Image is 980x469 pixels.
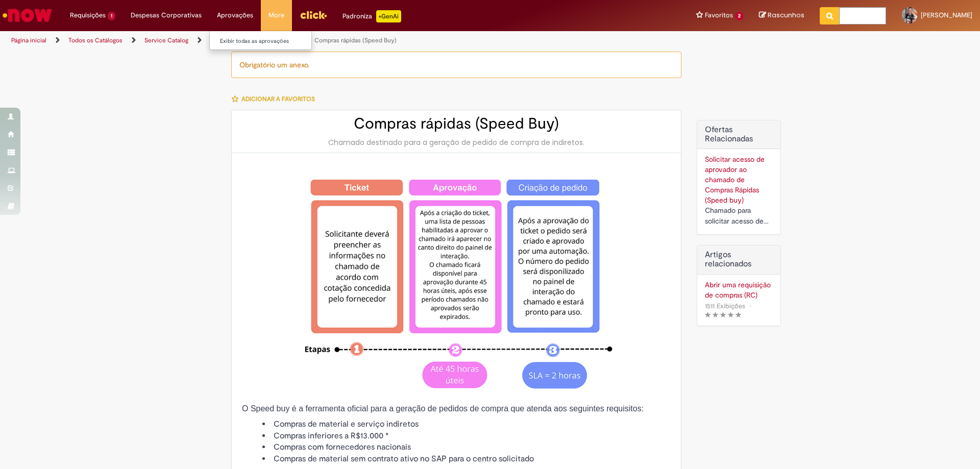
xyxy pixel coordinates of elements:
[697,120,781,235] div: Ofertas Relacionadas
[768,10,804,20] span: Rascunhos
[242,404,644,413] span: O Speed buy é a ferramenta oficial para a geração de pedidos de compra que atenda aos seguintes r...
[262,418,671,430] li: Compras de material e serviço indiretos
[231,88,321,110] button: Adicionar a Favoritos
[231,52,681,78] div: Obrigatório um anexo.
[314,36,397,44] a: Compras rápidas (Speed Buy)
[144,36,188,44] a: Service Catalog
[210,36,322,47] a: Exibir todas as aprovações
[131,10,202,20] span: Despesas Corporativas
[108,12,115,20] span: 1
[242,115,671,132] h2: Compras rápidas (Speed Buy)
[342,10,401,22] div: Padroniza
[70,10,106,20] span: Requisições
[705,126,773,143] h2: Ofertas Relacionadas
[735,12,744,20] span: 2
[300,7,327,22] img: click_logo_yellow_360x200.png
[705,205,773,227] div: Chamado para solicitar acesso de aprovador ao ticket de Speed buy
[705,280,773,300] a: Abrir uma requisição de compras (RC)
[747,299,753,313] span: •
[262,441,671,453] li: Compras com fornecedores nacionais
[242,137,671,147] div: Chamado destinado para a geração de pedido de compra de indiretos.
[820,7,840,24] button: Pesquisar
[705,155,765,205] a: Solicitar acesso de aprovador ao chamado de Compras Rápidas (Speed buy)
[376,10,401,22] p: +GenAi
[921,11,972,19] span: [PERSON_NAME]
[11,36,46,44] a: Página inicial
[1,5,54,26] img: ServiceNow
[68,36,122,44] a: Todos os Catálogos
[705,10,733,20] span: Favoritos
[209,31,312,50] ul: Aprovações
[217,10,253,20] span: Aprovações
[705,251,773,268] h3: Artigos relacionados
[705,302,745,310] span: 1511 Exibições
[8,31,646,50] ul: Trilhas de página
[262,453,671,465] li: Compras de material sem contrato ativo no SAP para o centro solicitado
[268,10,284,20] span: More
[241,95,315,103] span: Adicionar a Favoritos
[262,430,671,442] li: Compras inferiores a R$13.000 *
[759,11,804,20] a: Rascunhos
